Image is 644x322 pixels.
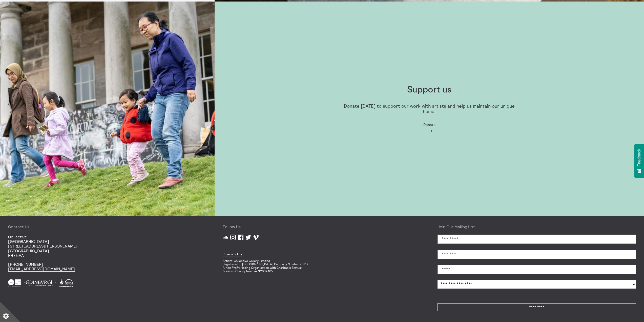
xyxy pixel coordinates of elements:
h4: Join Our Mailing List [438,224,636,229]
p: Artists' Collective Gallery Limited Registered in [GEOGRAPHIC_DATA] Company Number 93812 A Non Pr... [223,259,421,273]
h4: Contact Us [8,224,206,229]
img: Creative Scotland [8,279,21,287]
img: Heritage Lottery Fund [59,279,73,287]
p: [PHONE_NUMBER] [8,262,206,271]
span: Feedback [637,149,641,166]
a: [EMAIL_ADDRESS][DOMAIN_NAME] [8,266,75,272]
img: City Of Edinburgh Council White [24,279,56,287]
p: Collective [GEOGRAPHIC_DATA] [STREET_ADDRESS][PERSON_NAME] [GEOGRAPHIC_DATA] EH7 5AA [8,235,206,258]
h4: Follow Us [223,224,421,229]
p: Donate [DATE] to support our work with artists and help us maintain our unique home. [340,104,518,114]
button: Feedback - Show survey [634,144,644,178]
a: Privacy Policy [223,252,242,256]
span: Donate [423,123,435,127]
h1: Support us [407,85,451,95]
